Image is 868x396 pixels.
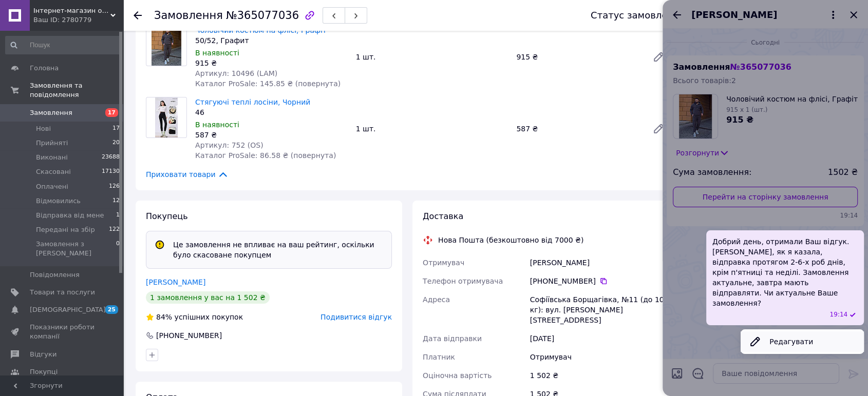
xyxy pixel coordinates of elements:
span: 17 [112,124,120,133]
div: Отримувач [528,348,671,366]
span: №365077036 [226,9,299,22]
div: 46 [195,107,348,117]
div: 50/52, Графит [195,35,348,46]
span: 23688 [102,153,120,162]
span: Нові [36,124,51,133]
span: Замовлення з [PERSON_NAME] [36,240,116,258]
span: 17 [105,108,118,117]
div: Статус замовлення [591,10,685,21]
span: Головна [30,64,59,73]
div: Повернутися назад [134,10,142,21]
div: 915 ₴ [512,50,644,64]
div: [DATE] [528,329,671,348]
div: 1 шт. [352,50,513,64]
div: [PHONE_NUMBER] [155,330,223,341]
span: 25 [105,305,118,314]
span: В наявності [195,121,239,129]
span: Показники роботи компанії [30,323,95,341]
div: 1 502 ₴ [528,366,671,385]
span: 122 [109,225,120,234]
span: Відправка від мене [36,211,104,220]
span: Прийняті [36,138,68,148]
span: Доставка [423,211,463,221]
span: Замовлення та повідомлення [30,81,123,100]
img: Чоловічий костюм на флісі, Графіт [152,26,182,66]
button: Редагувати [741,331,864,352]
span: Артикул: 10496 (LAM) [195,69,277,77]
span: В наявності [195,49,239,57]
span: Покупці [30,367,58,377]
span: Приховати товари [146,169,229,180]
div: [PHONE_NUMBER] [530,276,669,286]
span: Платник [423,353,455,361]
span: Замовлення [30,108,72,117]
span: Оціночна вартість [423,371,492,380]
div: Ваш ID: 2780779 [33,15,123,25]
span: Покупець [146,211,188,221]
span: 19:14 12.10.2025 [829,310,847,319]
span: Передані на збір [36,225,95,234]
span: Інтернет-магазин одягу та взуття Bebest-Style [33,6,110,15]
div: 915 ₴ [195,58,348,68]
a: Редагувати [648,118,669,139]
span: Повідомлення [30,270,80,280]
span: Відгуки [30,350,56,359]
a: [PERSON_NAME] [146,278,205,286]
div: 587 ₴ [195,130,348,140]
span: 20 [112,138,120,148]
span: Відмовились [36,196,81,206]
span: Артикул: 752 (OS) [195,141,263,149]
span: Подивитися відгук [320,313,392,321]
span: Телефон отримувача [423,277,503,285]
span: Товари та послуги [30,288,95,297]
span: 84% [156,313,172,321]
span: 17130 [102,167,120,176]
span: Отримувач [423,259,464,267]
input: Пошук [5,36,121,54]
div: 1 шт. [352,122,513,136]
a: Редагувати [648,47,669,67]
div: Це замовлення не впливає на ваш рейтинг, оскільки було скасоване покупцем [169,240,387,260]
div: успішних покупок [146,312,243,322]
span: Виконані [36,153,68,162]
span: 1 [116,211,120,220]
span: Добрий день, отримали Ваш відгук. [PERSON_NAME], як я казала, відправка протягом 2-6-х роб днів, ... [712,236,858,308]
span: Замовлення [154,9,223,22]
div: 587 ₴ [512,122,644,136]
div: 1 замовлення у вас на 1 502 ₴ [146,291,270,304]
div: [PERSON_NAME] [528,253,671,272]
span: Дата відправки [423,334,482,343]
span: Каталог ProSale: 86.58 ₴ (повернута) [195,151,336,160]
span: Скасовані [36,167,71,176]
a: Чоловічий костюм на флісі, Графіт [195,26,327,34]
span: Адреса [423,295,450,304]
img: Стягуючі теплі лосіни, Чорний [155,97,177,137]
div: Нова Пошта (безкоштовно від 7000 ₴) [436,235,586,245]
span: Оплачені [36,182,68,191]
span: 126 [109,182,120,191]
span: [DEMOGRAPHIC_DATA] [30,305,106,314]
div: Софіївська Борщагівка, №11 (до 10 кг): вул. [PERSON_NAME][STREET_ADDRESS] [528,290,671,329]
a: Стягуючі теплі лосіни, Чорний [195,98,310,106]
span: Каталог ProSale: 145.85 ₴ (повернута) [195,80,341,88]
span: 12 [112,196,120,206]
span: 0 [116,240,120,258]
